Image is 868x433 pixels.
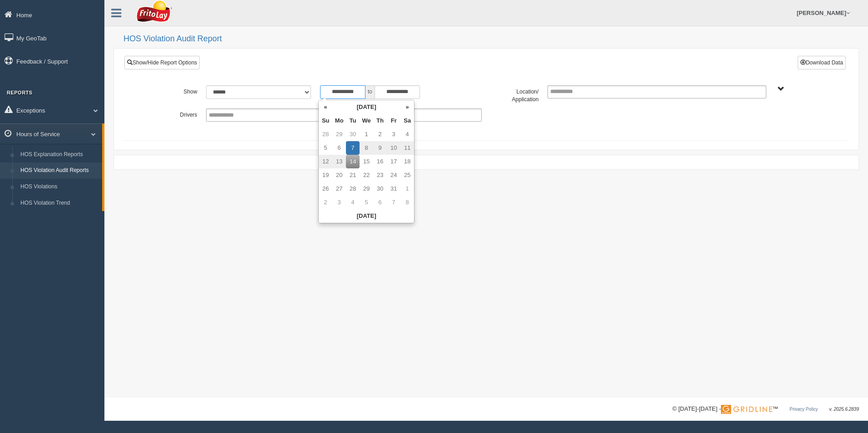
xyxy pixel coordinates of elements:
td: 29 [360,182,373,196]
img: Gridline [721,405,772,414]
td: 2 [319,196,332,209]
td: 6 [332,141,346,155]
td: 26 [319,182,332,196]
th: Tu [346,114,360,128]
a: Show/Hide Report Options [124,56,200,69]
th: Th [373,114,387,128]
td: 14 [346,155,360,168]
th: [DATE] [332,100,400,114]
td: 19 [319,168,332,182]
td: 28 [346,182,360,196]
th: » [400,100,414,114]
td: 6 [373,196,387,209]
td: 31 [387,182,400,196]
td: 8 [400,196,414,209]
td: 15 [360,155,373,168]
td: 5 [319,141,332,155]
th: « [319,100,332,114]
td: 13 [332,155,346,168]
td: 2 [373,128,387,141]
button: Download Data [798,56,846,69]
td: 1 [400,182,414,196]
td: 4 [346,196,360,209]
a: HOS Violation Audit Reports [16,162,102,179]
td: 9 [373,141,387,155]
td: 23 [373,168,387,182]
th: Fr [387,114,400,128]
span: to [365,85,375,99]
td: 3 [332,196,346,209]
th: [DATE] [319,209,414,223]
td: 5 [360,196,373,209]
td: 7 [346,141,360,155]
td: 25 [400,168,414,182]
td: 18 [400,155,414,168]
th: Su [319,114,332,128]
td: 21 [346,168,360,182]
a: Privacy Policy [789,407,818,412]
td: 27 [332,182,346,196]
div: © [DATE]-[DATE] - ™ [672,404,859,414]
td: 22 [360,168,373,182]
td: 8 [360,141,373,155]
label: Drivers [145,108,202,119]
td: 4 [400,128,414,141]
td: 17 [387,155,400,168]
td: 24 [387,168,400,182]
td: 12 [319,155,332,168]
td: 11 [400,141,414,155]
td: 30 [346,128,360,141]
th: Sa [400,114,414,128]
a: HOS Violation Trend [16,195,102,212]
td: 29 [332,128,346,141]
th: We [360,114,373,128]
td: 10 [387,141,400,155]
label: Location/ Application [486,85,543,104]
a: HOS Violations [16,179,102,195]
span: v. 2025.6.2839 [829,407,859,412]
td: 16 [373,155,387,168]
td: 28 [319,128,332,141]
label: Show [145,85,202,96]
th: Mo [332,114,346,128]
td: 7 [387,196,400,209]
a: HOS Explanation Reports [16,147,102,163]
td: 30 [373,182,387,196]
h2: HOS Violation Audit Report [123,34,859,44]
td: 3 [387,128,400,141]
td: 20 [332,168,346,182]
td: 1 [360,128,373,141]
